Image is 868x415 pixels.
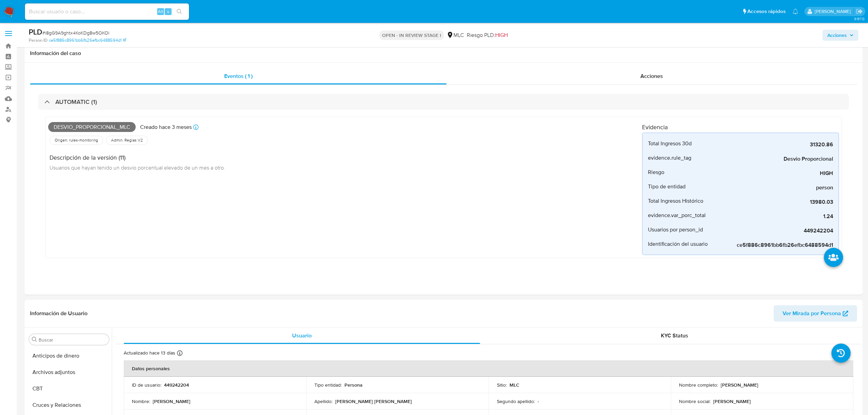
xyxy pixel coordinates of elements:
p: Apellido : [314,398,333,404]
a: ce5f886c8961bb6fb26efbc6488594d1 [49,37,126,43]
span: HIGH [495,31,508,39]
span: Usuarios que hayan tenido un desvio porcentual elevado de un mes a otro. [50,164,225,171]
h3: AUTOMATIC (1) [55,98,97,106]
span: Desvio_proporcional_mlc [48,122,136,132]
span: Ver Mirada por Persona [783,305,841,322]
p: 449242204 [164,382,189,388]
button: Anticipos de dinero [26,348,112,364]
a: Salir [856,8,863,15]
button: CBT [26,380,112,397]
p: - [538,398,539,404]
p: [PERSON_NAME] [713,398,751,404]
span: Admin. Reglas V2 [110,137,144,143]
span: Eventos ( 1 ) [224,72,253,80]
p: OPEN - IN REVIEW STAGE I [379,30,444,40]
p: MLC [510,382,519,388]
a: Notificaciones [792,9,798,14]
span: # i8gG9A9ghtx4KoKDg8w5OKOl [42,29,109,36]
b: Person ID [29,37,48,43]
button: Ver Mirada por Persona [774,305,857,322]
span: Alt [158,8,163,15]
p: Persona [344,382,363,388]
b: PLD [29,26,42,37]
button: Acciones [823,30,858,41]
p: Sitio : [497,382,507,388]
button: Cruces y Relaciones [26,397,112,413]
span: Acciones [640,72,663,80]
div: MLC [447,31,464,39]
input: Buscar [39,337,106,343]
span: KYC Status [661,332,688,339]
p: Creado hace 3 meses [140,123,192,131]
p: [PERSON_NAME] [153,398,190,404]
p: [PERSON_NAME] [721,382,758,388]
p: ID de usuario : [132,382,161,388]
span: Acciones [827,30,847,41]
h1: Información de Usuario [30,310,87,317]
p: Tipo entidad : [314,382,342,388]
h1: Información del caso [30,50,857,57]
p: Nombre : [132,398,150,404]
button: Archivos adjuntos [26,364,112,380]
p: [PERSON_NAME] [PERSON_NAME] [335,398,412,404]
input: Buscar usuario o caso... [25,7,189,16]
div: AUTOMATIC (1) [38,94,849,110]
span: Origen: rules-monitoring [54,137,99,143]
span: Accesos rápidos [747,8,786,15]
th: Datos personales [124,360,853,377]
span: Usuario [292,332,312,339]
p: aline.magdaleno@mercadolibre.com [815,8,853,15]
button: search-icon [172,7,186,16]
p: Segundo apellido : [497,398,535,404]
p: Nombre social : [679,398,710,404]
p: Nombre completo : [679,382,718,388]
button: Buscar [32,337,37,342]
p: Actualizado hace 13 días [124,350,175,356]
span: s [167,8,169,15]
h4: Descripción de la versión (11) [50,154,225,161]
span: Riesgo PLD: [467,31,508,39]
